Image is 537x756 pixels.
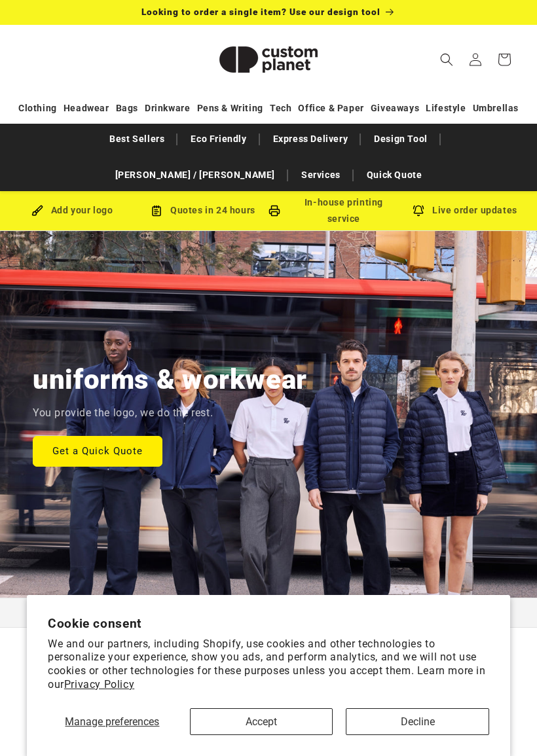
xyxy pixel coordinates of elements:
[33,362,307,397] h2: uniforms & workwear
[33,404,213,423] p: You provide the logo, we do the rest.
[65,715,159,728] span: Manage preferences
[48,638,489,692] p: We and our partners, including Shopify, use cookies and other technologies to personalize your ex...
[103,128,171,151] a: Best Sellers
[432,45,461,74] summary: Search
[295,164,347,187] a: Services
[190,708,333,735] button: Accept
[371,97,419,120] a: Giveaways
[473,97,519,120] a: Umbrellas
[268,205,280,217] img: In-house printing
[203,30,334,89] img: Custom Planet
[48,708,177,735] button: Manage preferences
[360,164,429,187] a: Quick Quote
[151,205,162,217] img: Order Updates Icon
[109,164,282,187] a: [PERSON_NAME] / [PERSON_NAME]
[7,202,138,219] div: Add your logo
[145,97,190,120] a: Drinkware
[426,97,466,120] a: Lifestyle
[138,202,268,219] div: Quotes in 24 hours
[346,708,489,735] button: Decline
[197,97,263,120] a: Pens & Writing
[270,97,291,120] a: Tech
[267,128,355,151] a: Express Delivery
[399,202,530,219] div: Live order updates
[141,7,380,17] span: Looking to order a single item? Use our design tool
[367,128,434,151] a: Design Tool
[18,97,57,120] a: Clothing
[298,97,363,120] a: Office & Paper
[31,205,43,217] img: Brush Icon
[198,25,339,94] a: Custom Planet
[48,616,489,631] h2: Cookie consent
[116,97,138,120] a: Bags
[64,678,134,691] a: Privacy Policy
[413,205,424,217] img: Order updates
[33,436,162,467] a: Get a Quick Quote
[268,194,399,227] div: In-house printing service
[184,128,253,151] a: Eco Friendly
[64,97,109,120] a: Headwear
